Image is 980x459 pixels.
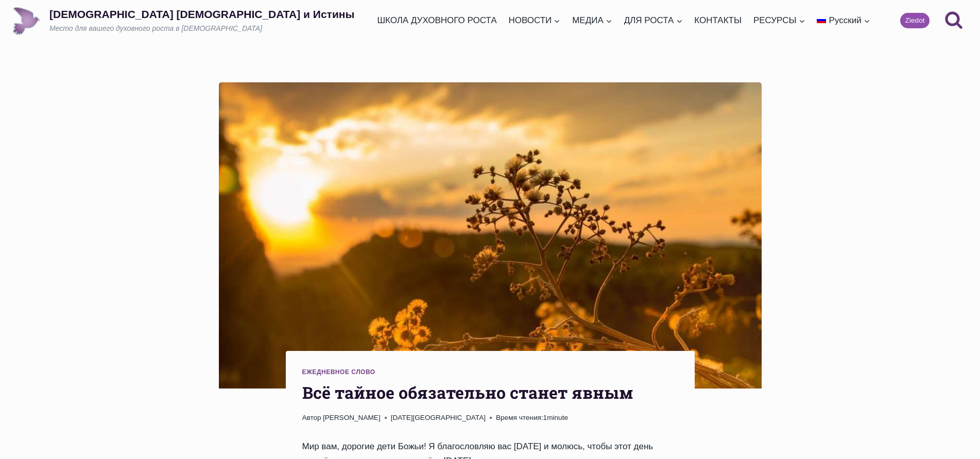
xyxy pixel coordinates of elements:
[391,412,486,423] time: [DATE][GEOGRAPHIC_DATA]
[49,24,354,34] p: Место для вашего духовного роста в [DEMOGRAPHIC_DATA]
[547,414,568,421] span: minute
[12,7,354,35] a: [DEMOGRAPHIC_DATA] [DEMOGRAPHIC_DATA] и ИстиныМесто для вашего духовного роста в [DEMOGRAPHIC_DATA]
[302,380,678,405] h1: Bсё тайное обязательно станет явным
[496,414,543,421] span: Время чтения:
[49,8,354,21] p: [DEMOGRAPHIC_DATA] [DEMOGRAPHIC_DATA] и Истины
[323,414,381,421] a: [PERSON_NAME]
[508,13,560,27] span: НОВОСТИ
[829,15,862,25] span: Русский
[496,412,568,423] span: 1
[302,412,321,423] span: Автор
[302,368,375,376] a: Ежедневное слово
[624,13,683,27] span: ДЛЯ РОСТА
[12,7,41,35] img: Draudze Gars un Patiesība
[900,13,930,28] a: Ziedot
[940,7,968,34] button: Показать форму поиска
[753,13,805,27] span: РЕСУРСЫ
[572,13,612,27] span: МЕДИА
